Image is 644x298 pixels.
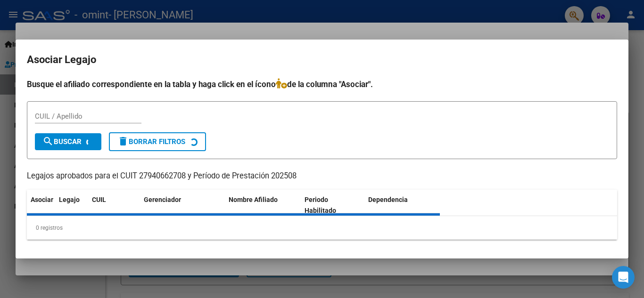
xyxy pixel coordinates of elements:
span: Legajo [59,196,80,203]
datatable-header-cell: Nombre Afiliado [225,190,301,221]
h4: Busque el afiliado correspondiente en la tabla y haga click en el ícono de la columna "Asociar". [27,78,617,90]
datatable-header-cell: CUIL [88,190,140,221]
span: Periodo Habilitado [305,196,336,214]
datatable-header-cell: Asociar [27,190,55,221]
span: Nombre Afiliado [229,196,278,203]
mat-icon: search [42,136,54,147]
span: Borrar Filtros [117,137,185,146]
span: Gerenciador [144,196,181,203]
datatable-header-cell: Gerenciador [140,190,225,221]
div: Open Intercom Messenger [612,266,635,289]
span: Buscar [42,137,82,146]
button: Borrar Filtros [109,132,206,151]
datatable-header-cell: Dependencia [364,190,440,221]
span: CUIL [92,196,106,203]
h2: Asociar Legajo [27,51,617,69]
mat-icon: delete [117,136,129,147]
span: Asociar [31,196,53,203]
datatable-header-cell: Legajo [55,190,88,221]
span: Dependencia [368,196,408,203]
p: Legajos aprobados para el CUIT 27940662708 y Período de Prestación 202508 [27,170,617,182]
button: Buscar [35,133,101,150]
div: 0 registros [27,216,617,240]
datatable-header-cell: Periodo Habilitado [301,190,364,221]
